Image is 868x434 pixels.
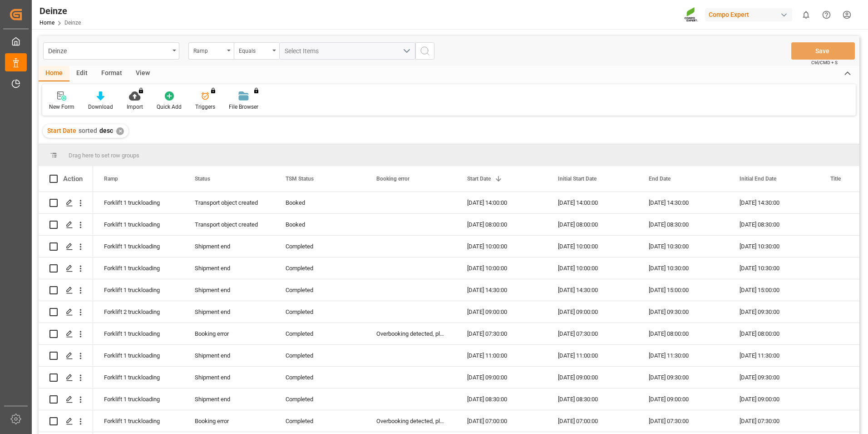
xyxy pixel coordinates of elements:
div: [DATE] 15:00:00 [729,279,819,301]
div: Press SPACE to select this row. [39,345,93,367]
div: Completed [286,323,355,344]
div: Completed [286,258,355,279]
div: [DATE] 10:30:00 [638,257,729,279]
div: Forklift 1 truckloading [104,367,173,388]
div: [DATE] 09:00:00 [456,367,547,388]
div: Forklift 1 truckloading [104,236,173,257]
div: Forklift 1 truckloading [104,192,173,213]
div: Completed [286,345,355,366]
div: Forklift 1 truckloading [104,323,173,344]
div: [DATE] 07:30:00 [456,323,547,344]
div: Booking error [195,323,264,344]
div: Completed [286,302,355,323]
button: open menu [43,42,179,60]
div: [DATE] 08:30:00 [638,214,729,235]
div: [DATE] 14:30:00 [638,192,729,213]
div: [DATE] 11:30:00 [638,345,729,366]
div: [DATE] 10:30:00 [729,257,819,279]
div: [DATE] 09:30:00 [729,367,819,388]
div: Edit [69,66,94,81]
div: [DATE] 15:00:00 [638,279,729,301]
div: [DATE] 07:00:00 [456,410,547,432]
button: show 0 new notifications [796,5,816,25]
div: [DATE] 08:30:00 [456,389,547,410]
div: Booked [286,192,355,213]
div: [DATE] 07:00:00 [547,410,638,432]
div: Ramp [193,45,224,55]
div: Booked [286,214,355,235]
span: Initial End Date [740,176,776,182]
div: Compo Expert [705,8,792,21]
div: [DATE] 09:00:00 [638,389,729,410]
div: Press SPACE to select this row. [39,323,93,345]
button: open menu [279,42,415,60]
div: Action [63,175,83,183]
div: Shipment end [195,367,264,388]
div: View [129,66,157,81]
span: Initial Start Date [558,176,597,182]
span: TSM Status [286,176,314,182]
div: Transport object created [195,192,264,213]
div: Forklift 1 truckloading [104,258,173,279]
img: Screenshot%202023-09-29%20at%2010.02.21.png_1712312052.png [684,7,699,23]
div: [DATE] 14:30:00 [547,279,638,301]
div: Forklift 1 truckloading [104,214,173,235]
div: Download [88,103,113,111]
div: Press SPACE to select this row. [39,236,93,257]
div: Overbooking detected, please rebook this timeslot to a free slot. [365,323,456,344]
div: Transport object created [195,214,264,235]
div: [DATE] 09:30:00 [638,301,729,323]
span: Status [195,176,210,182]
div: [DATE] 09:30:00 [729,301,819,323]
span: desc [99,127,113,134]
div: [DATE] 10:30:00 [729,236,819,257]
div: Press SPACE to select this row. [39,257,93,279]
div: [DATE] 10:00:00 [547,236,638,257]
div: Forklift 1 truckloading [104,345,173,366]
div: [DATE] 07:30:00 [638,410,729,432]
div: Forklift 1 truckloading [104,411,173,432]
span: End Date [649,176,671,182]
div: Shipment end [195,280,264,301]
div: [DATE] 14:30:00 [729,192,819,213]
div: [DATE] 07:30:00 [547,323,638,344]
div: Quick Add [157,103,182,111]
div: [DATE] 14:30:00 [456,279,547,301]
span: Ramp [104,176,118,182]
span: Title [830,176,841,182]
a: Home [39,20,54,26]
div: [DATE] 08:00:00 [547,214,638,235]
div: [DATE] 14:00:00 [456,192,547,213]
div: Completed [286,389,355,410]
div: Format [94,66,129,81]
button: Save [791,42,855,60]
div: Booking error [195,411,264,432]
div: Home [39,66,69,81]
div: Completed [286,367,355,388]
span: sorted [79,127,97,134]
div: [DATE] 09:00:00 [456,301,547,323]
div: [DATE] 08:00:00 [729,323,819,344]
div: [DATE] 10:30:00 [638,236,729,257]
div: [DATE] 11:00:00 [456,345,547,366]
div: Equals [239,45,270,55]
button: open menu [234,42,279,60]
div: [DATE] 09:30:00 [638,367,729,388]
div: [DATE] 09:00:00 [729,389,819,410]
span: Select Items [285,47,323,55]
div: Press SPACE to select this row. [39,367,93,389]
div: Press SPACE to select this row. [39,192,93,214]
div: [DATE] 09:00:00 [547,367,638,388]
div: Press SPACE to select this row. [39,214,93,236]
button: Compo Expert [705,6,796,23]
span: Start Date [467,176,491,182]
div: Forklift 2 truckloading [104,302,173,323]
div: [DATE] 11:00:00 [547,345,638,366]
div: [DATE] 08:00:00 [638,323,729,344]
div: [DATE] 08:30:00 [547,389,638,410]
div: Shipment end [195,302,264,323]
span: Booking error [376,176,409,182]
button: open menu [188,42,234,60]
div: [DATE] 09:00:00 [547,301,638,323]
div: Completed [286,236,355,257]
